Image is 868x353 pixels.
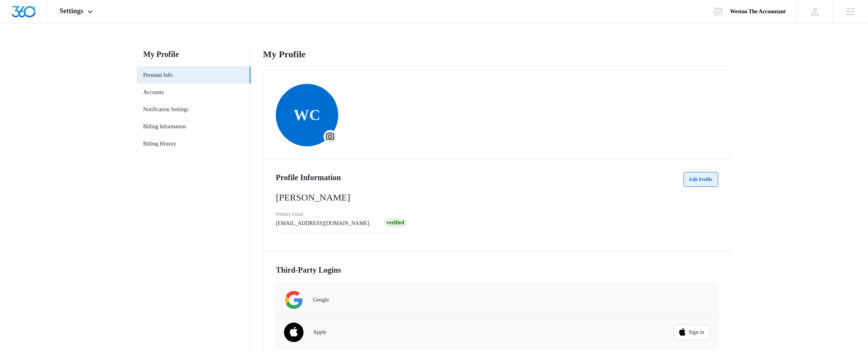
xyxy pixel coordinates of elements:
[673,325,710,340] button: Sign in
[384,218,406,227] div: Verified
[276,220,369,226] span: [EMAIL_ADDRESS][DOMAIN_NAME]
[324,130,336,143] button: Overflow Menu
[730,9,786,15] div: account name
[60,7,83,15] span: Settings
[668,291,714,309] iframe: Sign in with Google Button
[137,48,250,60] h2: My Profile
[276,190,718,204] p: [PERSON_NAME]
[143,122,186,131] a: Billing Information
[276,172,341,183] h2: Profile Information
[143,140,176,148] a: Billing History
[313,329,326,336] p: Apple
[143,105,188,114] a: Notification Settings
[276,84,338,146] span: WCOverflow Menu
[263,48,306,60] h1: My Profile
[143,88,164,96] a: Accounts
[276,84,338,146] span: WC
[313,296,329,303] p: Google
[276,264,718,276] h2: Third-Party Logins
[284,290,304,310] img: Google
[279,318,309,348] img: Apple
[276,211,369,218] h3: Primary Email
[143,71,172,79] a: Personal Info
[683,172,718,187] button: Edit Profile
